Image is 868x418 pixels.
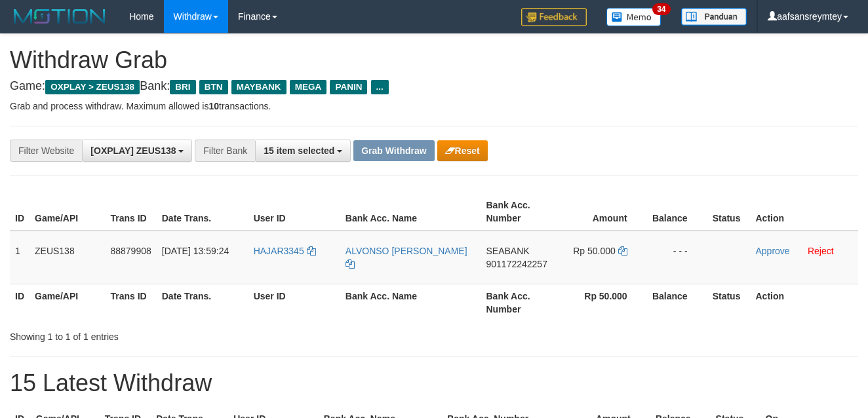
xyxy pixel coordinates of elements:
[10,370,858,396] h1: 15 Latest Withdraw
[340,284,481,321] th: Bank Acc. Name
[10,80,858,93] h4: Game: Bank:
[30,284,105,321] th: Game/API
[10,231,30,284] td: 1
[90,145,176,156] span: [OXPLAY] ZEUS138
[707,193,751,231] th: Status
[30,231,105,284] td: ZEUS138
[340,193,481,231] th: Bank Acc. Name
[157,284,248,321] th: Date Trans.
[10,325,352,343] div: Showing 1 to 1 of 1 entries
[10,47,858,73] h1: Withdraw Grab
[157,193,248,231] th: Date Trans.
[10,284,30,321] th: ID
[162,246,229,256] span: [DATE] 13:59:24
[707,284,751,321] th: Status
[808,246,834,256] a: Reject
[231,80,286,94] span: MAYBANK
[248,193,340,231] th: User ID
[110,246,151,256] span: 88879908
[652,3,670,15] span: 34
[751,193,859,231] th: Action
[681,8,747,26] img: panduan.png
[195,140,255,162] div: Filter Bank
[290,80,327,94] span: MEGA
[264,145,334,156] span: 15 item selected
[573,246,616,256] span: Rp 50.000
[330,80,367,94] span: PANIN
[486,259,547,269] span: Copy 901172242257 to clipboard
[647,284,707,321] th: Balance
[10,100,858,113] p: Grab and process withdraw. Maximum allowed is transactions.
[105,284,156,321] th: Trans ID
[345,246,467,269] a: ALVONSO [PERSON_NAME]
[254,246,316,256] a: HAJAR3345
[254,246,304,256] span: HAJAR3345
[606,8,661,26] img: Button%20Memo.svg
[751,284,859,321] th: Action
[486,246,530,256] span: SEABANK
[371,80,389,94] span: ...
[82,140,192,162] button: [OXPLAY] ZEUS138
[10,140,82,162] div: Filter Website
[437,140,488,161] button: Reset
[30,193,105,231] th: Game/API
[557,193,646,231] th: Amount
[10,7,109,26] img: MOTION_logo.png
[618,246,627,256] a: Copy 50000 to clipboard
[199,80,228,94] span: BTN
[45,80,140,94] span: OXPLAY > ZEUS138
[647,193,707,231] th: Balance
[208,101,219,111] strong: 10
[481,193,557,231] th: Bank Acc. Number
[105,193,156,231] th: Trans ID
[521,8,587,26] img: Feedback.jpg
[10,193,30,231] th: ID
[647,231,707,284] td: - - -
[756,246,790,256] a: Approve
[353,140,434,161] button: Grab Withdraw
[170,80,195,94] span: BRI
[248,284,340,321] th: User ID
[557,284,646,321] th: Rp 50.000
[481,284,557,321] th: Bank Acc. Number
[255,140,351,162] button: 15 item selected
